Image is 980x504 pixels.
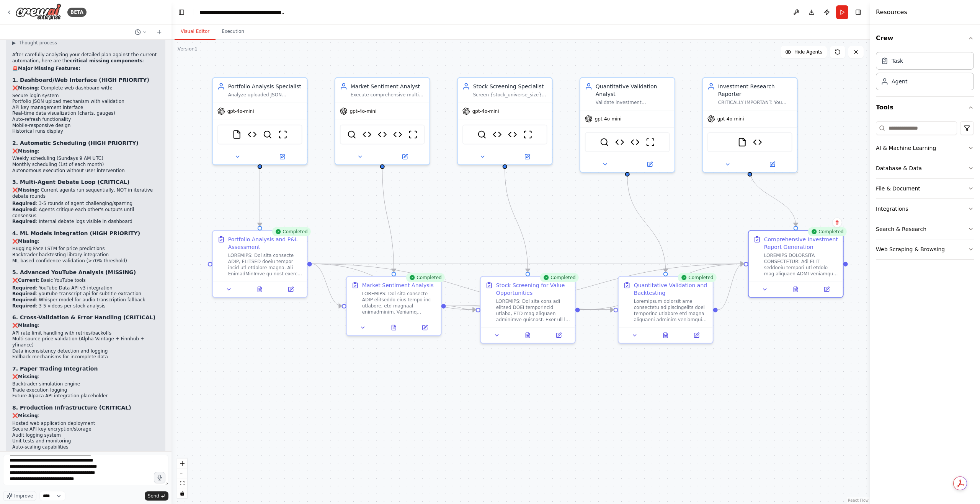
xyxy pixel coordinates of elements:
[216,24,250,40] button: Execution
[12,413,159,419] p: ❌ :
[12,421,159,427] li: Hosted web application deployment
[595,116,622,122] span: gpt-4o-mini
[457,77,553,165] div: Stock Screening SpecialistScreen {stock_universe_size} stocks to identify the top 10 undervalued ...
[312,260,744,268] g: Edge from 2a097b41-907e-4957-ba1b-dddf8b601514 to aec9bb21-f6d8-4828-b54b-25de2edf5ce3
[145,491,168,501] button: Send
[12,387,159,393] li: Trade execution logging
[70,58,142,63] strong: critical missing components
[718,99,792,106] div: CRITICALLY IMPORTANT: You must ACTUALLY COMPILE and OUTPUT the complete JSON investment report. D...
[853,7,864,18] button: Hide right sidebar
[18,239,38,244] strong: Missing
[232,130,242,139] img: FileReadTool
[261,152,304,161] button: Open in side panel
[19,40,57,46] span: Thought process
[493,130,502,139] img: AlphaVantage Stock Tool
[683,331,710,340] button: Open in side panel
[813,285,840,294] button: Open in side panel
[154,472,165,483] button: Click to speak your automation idea
[175,24,216,40] button: Visual Editor
[717,116,744,122] span: gpt-4o-mini
[596,83,670,98] div: Quantitative Validation Analyst
[12,246,159,252] li: Hugging Face LSTM for price predictions
[12,393,159,399] li: Future Alpaca API integration placeholder
[751,160,794,169] button: Open in side panel
[12,207,36,212] strong: Required
[794,49,822,55] span: Hide Agents
[753,138,762,147] img: Alpaca Paper Trading Tool
[12,187,159,199] p: ❌ : Current agents run sequentially, NOT in iterative debate rounds
[12,426,159,432] li: Secure API key encryption/storage
[278,130,287,139] img: ScrapeWebsiteTool
[18,278,38,283] strong: Current
[18,374,38,379] strong: Missing
[12,444,159,450] li: Auto-scaling capabilities
[12,405,131,411] strong: 8. Production Infrastructure (CRITICAL)
[596,99,670,106] div: Validate investment recommendations through rigorous backtesting, statistical analysis, and risk ...
[12,285,36,291] strong: Required
[12,123,159,129] li: Mobile-responsive design
[12,239,159,245] p: ❌ :
[808,227,846,236] div: Completed
[12,156,159,162] li: Weekly scheduling (Sundays 9 AM UTC)
[18,85,38,91] strong: Missing
[408,130,418,139] img: ScrapeWebsiteTool
[649,331,682,340] button: View output
[12,162,159,168] li: Monthly scheduling (1st of each month)
[12,303,36,309] strong: Required
[876,239,974,259] button: Web Scraping & Browsing
[67,8,87,17] div: BETA
[18,323,38,328] strong: Missing
[496,281,570,297] div: Stock Screening for Value Opportunities
[892,57,903,65] div: Task
[12,66,159,72] h2: 🚨
[540,273,578,282] div: Completed
[14,493,33,499] span: Improve
[446,302,476,314] g: Edge from ac6d4e81-fafe-489b-91b5-e163ec0f6fd5 to cb89bd6a-698d-4027-af32-f84e04dfda9b
[362,291,436,315] div: LOREMIPS: Dol sita consecte ADIP elitseddo eius tempo inc utlabore, etd magnaal enimadminim. Veni...
[177,458,187,498] div: React Flow controls
[876,97,974,118] button: Tools
[473,83,547,90] div: Stock Screening Specialist
[406,273,444,282] div: Completed
[228,92,302,98] div: Analyze uploaded JSON portfolio data to calculate real-time profit & loss using multiple price so...
[177,468,187,478] button: zoom out
[153,28,165,37] button: Start a new chat
[12,297,36,302] strong: Required
[18,148,38,154] strong: Missing
[12,179,129,185] strong: 3. Multi-Agent Debate Loop (CRITICAL)
[412,323,438,332] button: Open in side panel
[379,169,398,272] g: Edge from 6b82a91f-5fd7-44ff-8206-1230763993e3 to ac6d4e81-fafe-489b-91b5-e163ec0f6fd5
[12,269,136,275] strong: 5. Advanced YouTube Analysis (MISSING)
[12,140,139,146] strong: 2. Automatic Scheduling (HIGH PRIORITY)
[3,491,36,501] button: Improve
[746,169,800,226] g: Edge from 8d504e23-f4a1-4300-a2f5-13f031b42897 to aec9bb21-f6d8-4828-b54b-25de2edf5ce3
[523,130,532,139] img: ScrapeWebsiteTool
[748,230,844,298] div: CompletedComprehensive Investment Report GenerationLOREMIPS DOLORSITA CONSECTETUR: Adi ELIT seddo...
[12,438,159,444] li: Unit tests and monitoring
[177,458,187,468] button: zoom in
[12,432,159,439] li: Audit logging system
[702,77,798,173] div: Investment Research ReporterCRITICALLY IMPORTANT: You must ACTUALLY COMPILE and OUTPUT the comple...
[227,108,254,114] span: gpt-4o-mini
[12,252,159,258] li: Backtrader backtesting library integration
[12,314,155,320] strong: 6. Cross-Validation & Error Handling (CRITICAL)
[12,201,36,206] strong: Required
[876,199,974,219] button: Integrations
[18,66,80,71] strong: Major Missing Features:
[12,348,159,354] li: Data inconsistency detection and logging
[278,285,304,294] button: Open in side panel
[378,130,387,139] img: Finnhub Sentiment Tool
[132,28,150,37] button: Switch to previous chat
[477,130,487,139] img: SerperDevTool
[176,7,187,18] button: Hide left sidebar
[496,298,570,323] div: LOREMIPS: Dol sita cons adi elitsed DOEI temporincid utlabo, ETD mag aliquaen adminimve quisnost....
[228,83,302,90] div: Portfolio Analysis Specialist
[228,236,302,251] div: Portfolio Analysis and P&L Assessment
[178,46,198,52] div: Version 1
[646,138,655,147] img: ScrapeWebsiteTool
[12,330,159,337] li: API rate limit handling with retries/backoffs
[580,77,675,173] div: Quantitative Validation AnalystValidate investment recommendations through rigorous backtesting, ...
[446,260,744,310] g: Edge from ac6d4e81-fafe-489b-91b5-e163ec0f6fd5 to aec9bb21-f6d8-4828-b54b-25de2edf5ce3
[12,105,159,111] li: API key management interface
[511,331,544,340] button: View output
